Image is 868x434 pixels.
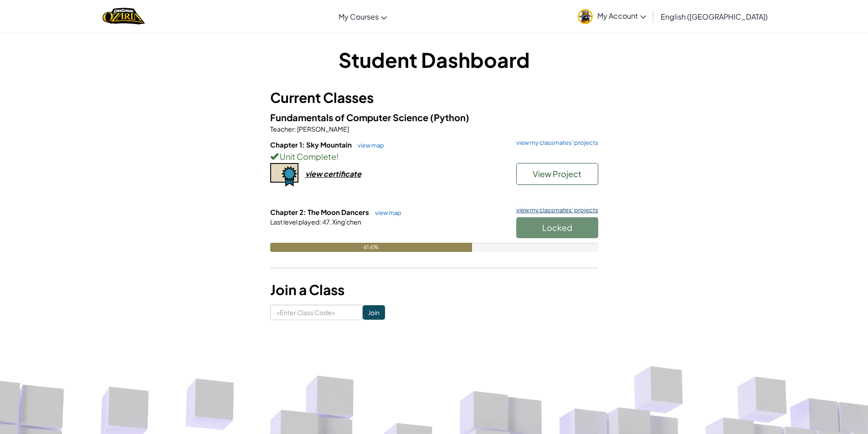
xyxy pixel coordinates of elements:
[296,125,349,133] span: [PERSON_NAME]
[103,7,145,26] a: Ozaria by CodeCombat logo
[363,305,385,320] input: Join
[270,112,430,123] span: Fundamentals of Computer Science
[270,218,319,226] span: Last level played
[573,2,651,31] a: My Account
[305,169,361,179] div: view certificate
[430,112,469,123] span: (Python)
[339,12,379,21] span: My Courses
[597,11,646,20] span: My Account
[661,12,768,21] span: English ([GEOGRAPHIC_DATA])
[512,207,598,213] a: view my classmates' projects
[270,208,370,216] span: Chapter 2: The Moon Dancers
[103,7,145,26] img: Home
[578,9,593,24] img: avatar
[270,169,361,179] a: view certificate
[270,46,598,74] h1: Student Dashboard
[278,151,336,162] span: Unit Complete
[516,163,598,185] button: View Project
[270,243,473,252] div: 61.6%
[270,125,294,133] span: Teacher
[533,168,581,179] span: View Project
[270,87,598,108] h3: Current Classes
[321,218,331,226] span: 47.
[512,140,598,146] a: view my classmates' projects
[294,125,296,133] span: :
[370,209,401,216] a: view map
[270,163,298,187] img: certificate-icon.png
[270,140,353,149] span: Chapter 1: Sky Mountain
[270,305,363,320] input: <Enter Class Code>
[319,218,321,226] span: :
[336,151,339,162] span: !
[656,4,772,29] a: English ([GEOGRAPHIC_DATA])
[270,280,598,300] h3: Join a Class
[331,218,361,226] span: Xing'chen
[334,4,391,29] a: My Courses
[353,142,384,149] a: view map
